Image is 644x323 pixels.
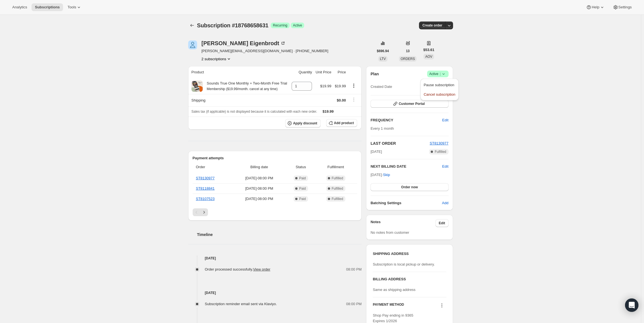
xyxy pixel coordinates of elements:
span: $0.00 [337,98,346,102]
h6: Batching Settings [371,200,442,206]
h2: Payment attempts [193,155,357,161]
span: Fulfilled [332,176,343,180]
button: $696.94 [374,47,392,55]
span: Shop Pay ending in 9365 Expires 1/2026 [373,313,413,323]
th: Order [193,161,233,173]
button: ST8130977 [430,141,448,146]
span: Add [442,200,448,206]
div: Open Intercom Messenger [625,298,638,312]
span: Order processed successfully. [205,267,270,271]
a: ST8130977 [430,141,448,145]
h3: Notes [371,219,435,227]
span: $19.99 [323,109,334,114]
span: 08:00 PM [346,267,362,272]
span: Fulfilled [435,150,446,154]
span: Paid [299,186,306,191]
span: $696.94 [377,49,389,53]
h3: BILLING ADDRESS [373,276,446,282]
small: Membership ($19.99/month. cancel at any time) [207,87,278,91]
span: $19.99 [320,84,331,88]
button: Next [200,208,208,216]
span: Analytics [12,5,27,9]
button: Analytics [9,3,30,11]
span: [DATE] · 08:00 PM [234,186,284,191]
a: ST8118841 [196,186,215,191]
div: [PERSON_NAME] Eigenbrodt [202,40,286,46]
span: $19.99 [335,84,346,88]
span: [DATE] · [371,173,390,177]
span: Active [293,23,302,28]
button: 13 [403,47,413,55]
span: Every 1 month [371,126,394,131]
span: LTV [380,57,386,61]
span: Help [592,5,599,9]
span: Tools [67,5,76,9]
button: Subscriptions [188,21,196,29]
button: Create order [419,21,446,29]
span: Paid [299,197,306,201]
span: No notes from customer [371,230,409,235]
span: Fulfilled [332,186,343,191]
button: Help [583,3,608,11]
button: Order now [371,183,448,191]
span: Subscription #18768658631 [197,22,268,28]
button: Add product [326,119,357,127]
button: Settings [609,3,635,11]
img: product img [192,81,203,92]
span: Apply discount [293,121,317,126]
span: Subscription reminder email sent via Klaviyo. [205,302,277,306]
span: Fulfilled [332,197,343,201]
span: [PERSON_NAME][EMAIL_ADDRESS][DOMAIN_NAME] · [PHONE_NUMBER] [202,48,328,54]
button: Tools [64,3,85,11]
th: Unit Price [314,66,333,78]
span: Billing date [234,164,284,170]
span: Add product [334,121,354,125]
h2: Plan [371,71,379,77]
th: Price [333,66,347,78]
span: [DATE] [371,149,382,155]
button: Product actions [349,83,358,89]
button: Customer Portal [371,100,448,108]
button: Product actions [202,56,232,62]
span: Susan Eigenbrodt [188,40,197,49]
span: Create order [422,23,442,28]
span: Fulfillment [318,164,354,170]
span: Created Date [371,84,392,90]
span: $53.61 [423,47,434,53]
h2: LAST ORDER [371,141,430,146]
a: ST8130977 [196,176,215,180]
span: Settings [618,5,632,9]
h2: NEXT BILLING DATE [371,164,442,169]
span: Pause subscription [424,83,454,87]
button: Cancel subscription [422,90,457,99]
span: Sales tax (if applicable) is not displayed because it is calculated with each new order. [192,110,317,114]
button: Pause subscription [422,80,457,89]
span: [DATE] · 08:00 PM [234,175,284,181]
button: Subscriptions [32,3,63,11]
th: Shipping [188,94,290,106]
span: Order now [401,185,418,189]
span: Skip [383,172,390,178]
span: Customer Portal [399,102,425,106]
button: Edit [442,164,448,169]
span: Status [287,164,314,170]
span: Active [429,71,446,77]
nav: Pagination [193,208,357,216]
span: | [440,72,440,76]
button: Skip [380,170,393,179]
div: Sounds True One Monthly + Two-Month Free Trial [203,81,287,92]
h4: [DATE] [188,255,362,261]
span: Subscription is local pickup or delivery. [373,262,435,266]
h3: SHIPPING ADDRESS [373,251,446,257]
span: Recurring [273,23,287,28]
button: Edit [435,219,449,227]
span: 08:00 PM [346,301,362,307]
h2: FREQUENCY [371,117,442,123]
h2: Timeline [197,232,362,237]
span: Cancel subscription [424,92,455,97]
span: Edit [439,221,445,225]
span: Same as shipping address [373,288,415,292]
span: Edit [442,117,448,123]
button: Edit [439,116,452,125]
